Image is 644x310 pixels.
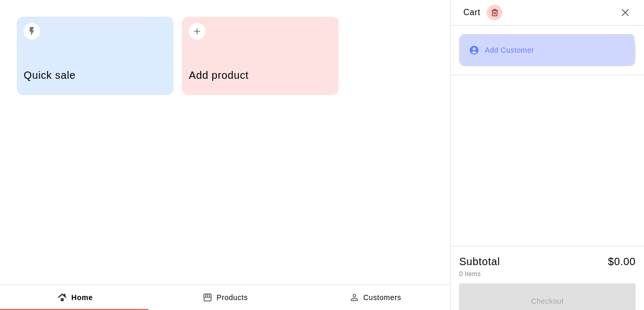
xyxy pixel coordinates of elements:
[463,5,502,20] div: Cart
[459,270,480,278] span: 0 items
[216,292,248,303] p: Products
[17,17,174,95] button: Quick sale
[608,255,636,269] h5: $ 0.00
[71,292,93,303] p: Home
[24,68,166,82] h5: Quick sale
[459,34,636,66] button: Add Customer
[459,255,500,269] h5: Subtotal
[487,5,502,20] button: Empty cart
[189,68,331,82] h5: Add product
[363,292,401,303] p: Customers
[182,17,339,95] button: Add product
[619,6,631,19] button: Close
